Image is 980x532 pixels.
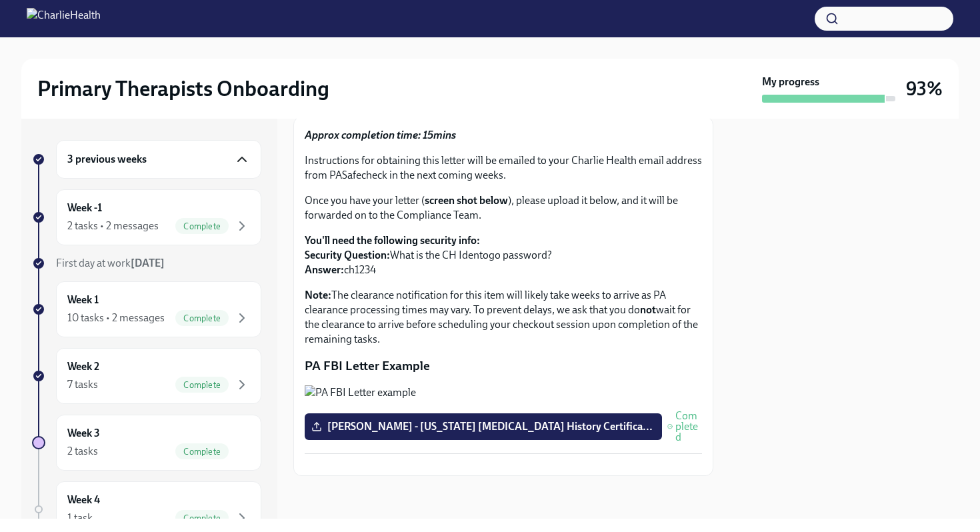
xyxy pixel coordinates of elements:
[175,221,229,231] span: Complete
[32,348,261,404] a: Week 27 tasksComplete
[305,288,702,347] p: The clearance notification for this item will likely take weeks to arrive as PA clearance process...
[305,129,456,141] strong: Approx completion time: 15mins
[67,359,99,374] h6: Week 2
[32,415,261,471] a: Week 32 tasksComplete
[32,281,261,337] a: Week 110 tasks • 2 messagesComplete
[131,257,165,269] strong: [DATE]
[175,380,229,390] span: Complete
[32,256,261,271] a: First day at work[DATE]
[305,193,702,223] p: Once you have your letter ( ), please upload it below, and it will be forwarded on to the Complia...
[67,152,147,167] h6: 3 previous weeks
[37,75,329,102] h2: Primary Therapists Onboarding
[305,289,331,301] strong: Note:
[305,357,702,375] p: PA FBI Letter Example
[56,140,261,179] div: 3 previous weeks
[67,293,99,307] h6: Week 1
[175,313,229,323] span: Complete
[305,263,344,276] strong: Answer:
[56,257,165,269] span: First day at work
[67,311,165,325] div: 10 tasks • 2 messages
[175,447,229,457] span: Complete
[67,219,159,233] div: 2 tasks • 2 messages
[314,420,653,433] span: [PERSON_NAME] - [US_STATE] [MEDICAL_DATA] History Certifica...
[305,233,702,277] p: What is the CH Identogo password? ch1234
[305,234,480,247] strong: You'll need the following security info:
[305,413,662,440] label: [PERSON_NAME] - [US_STATE] [MEDICAL_DATA] History Certifica...
[640,303,656,316] strong: not
[906,77,943,101] h3: 93%
[67,426,100,441] h6: Week 3
[675,411,702,443] span: Completed
[305,153,702,183] p: Instructions for obtaining this letter will be emailed to your Charlie Health email address from ...
[32,189,261,245] a: Week -12 tasks • 2 messagesComplete
[305,249,390,261] strong: Security Question:
[762,75,819,89] strong: My progress
[67,201,102,215] h6: Week -1
[175,513,229,523] span: Complete
[27,8,101,29] img: CharlieHealth
[67,511,93,525] div: 1 task
[67,493,100,507] h6: Week 4
[305,385,702,400] button: Zoom image
[425,194,508,207] strong: screen shot below
[67,444,98,459] div: 2 tasks
[67,377,98,392] div: 7 tasks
